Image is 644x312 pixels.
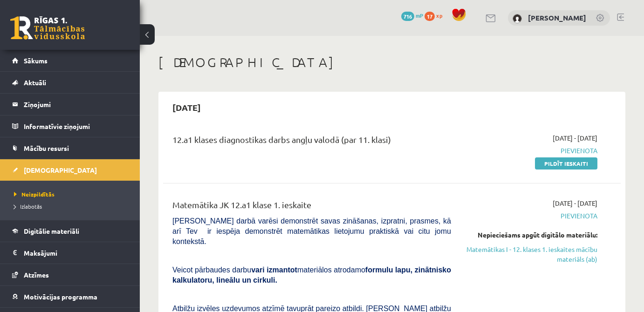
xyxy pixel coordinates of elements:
[158,54,625,70] h1: [DEMOGRAPHIC_DATA]
[24,78,46,87] span: Aktuāli
[535,157,597,170] a: Pildīt ieskaiti
[163,96,210,118] h2: [DATE]
[425,12,447,19] a: 17 xp
[24,166,97,174] span: [DEMOGRAPHIC_DATA]
[24,227,79,235] span: Digitālie materiāli
[465,146,597,156] span: Pievienota
[12,264,128,285] a: Atzīmes
[528,13,586,22] a: [PERSON_NAME]
[553,198,597,208] span: [DATE] - [DATE]
[172,266,451,284] span: Veicot pārbaudes darbu materiālos atrodamo
[12,286,128,307] a: Motivācijas programma
[513,14,522,23] img: Katrīna Krutikova
[14,190,55,198] span: Neizpildītās
[14,202,130,210] a: Izlabotās
[465,230,597,240] div: Nepieciešams apgūt digitālo materiālu:
[425,12,435,21] span: 17
[24,56,48,65] span: Sākums
[12,115,128,137] a: Informatīvie ziņojumi
[553,133,597,143] span: [DATE] - [DATE]
[172,217,451,245] span: [PERSON_NAME] darbā varēsi demonstrēt savas zināšanas, izpratni, prasmes, kā arī Tev ir iespēja d...
[416,12,423,19] span: mP
[401,12,423,19] a: 716 mP
[24,242,128,264] legend: Maksājumi
[24,144,69,152] span: Mācību resursi
[24,115,128,137] legend: Informatīvie ziņojumi
[172,266,451,284] b: formulu lapu, zinātnisko kalkulatoru, lineālu un cirkuli.
[401,12,414,21] span: 716
[12,159,128,181] a: [DEMOGRAPHIC_DATA]
[12,137,128,159] a: Mācību resursi
[24,292,97,301] span: Motivācijas programma
[14,203,42,210] span: Izlabotās
[172,133,451,150] div: 12.a1 klases diagnostikas darbs angļu valodā (par 11. klasi)
[10,16,85,40] a: Rīgas 1. Tālmācības vidusskola
[14,190,130,198] a: Neizpildītās
[12,220,128,242] a: Digitālie materiāli
[24,94,128,115] legend: Ziņojumi
[465,244,597,264] a: Matemātikas I - 12. klases 1. ieskaites mācību materiāls (ab)
[24,271,49,279] span: Atzīmes
[251,266,297,274] b: vari izmantot
[436,12,442,19] span: xp
[12,94,128,115] a: Ziņojumi
[12,50,128,71] a: Sākums
[12,242,128,264] a: Maksājumi
[172,198,451,216] div: Matemātika JK 12.a1 klase 1. ieskaite
[465,211,597,221] span: Pievienota
[12,72,128,93] a: Aktuāli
